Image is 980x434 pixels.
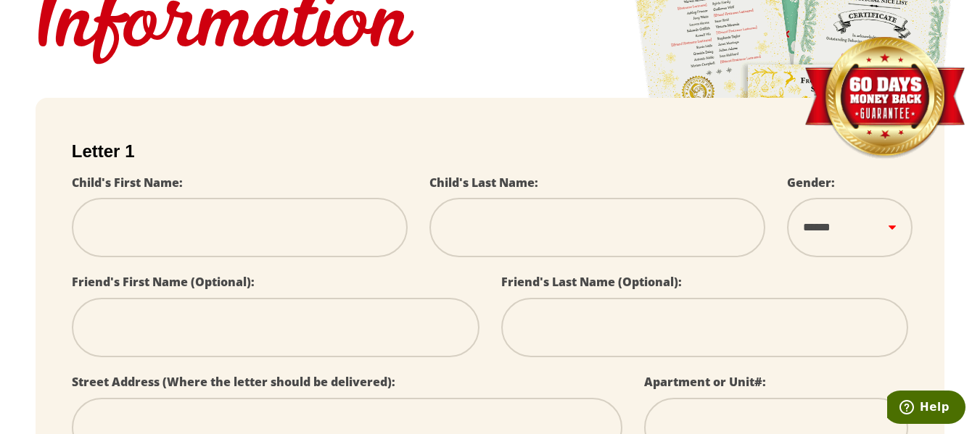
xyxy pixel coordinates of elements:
[887,391,965,427] iframe: Opens a widget where you can find more information
[72,374,395,390] label: Street Address (Where the letter should be delivered):
[501,274,682,290] label: Friend's Last Name (Optional):
[644,374,766,390] label: Apartment or Unit#:
[803,36,966,160] img: Money Back Guarantee
[72,175,183,191] label: Child's First Name:
[72,274,255,290] label: Friend's First Name (Optional):
[787,175,835,191] label: Gender:
[429,175,538,191] label: Child's Last Name:
[72,141,908,162] h2: Letter 1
